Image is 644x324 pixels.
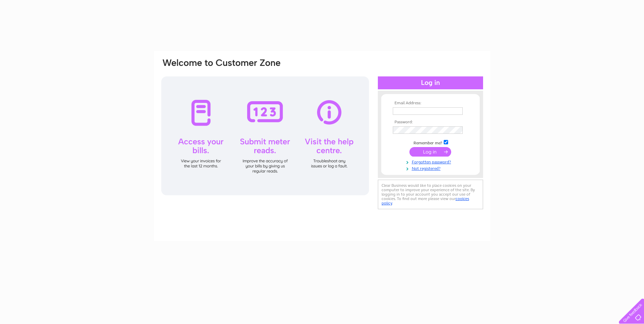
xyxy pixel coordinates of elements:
[382,196,469,205] a: cookies policy
[393,158,470,165] a: Forgotten password?
[391,139,470,146] td: Remember me?
[378,180,483,209] div: Clear Business would like to place cookies on your computer to improve your experience of the sit...
[409,147,451,157] input: Submit
[391,101,470,106] th: Email Address:
[391,120,470,125] th: Password:
[393,165,470,171] a: Not registered?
